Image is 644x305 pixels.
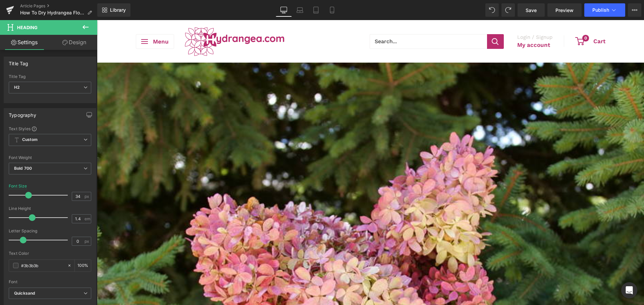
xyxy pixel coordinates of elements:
span: px [85,194,90,199]
img: tab_keywords_by_traffic_grey.svg [67,39,72,44]
a: Tablet [308,3,324,17]
img: tab_domain_overview_orange.svg [18,39,23,44]
span: Cart [496,18,508,24]
div: v 4.0.25 [19,11,33,16]
button: Search [390,14,407,29]
b: Bold 700 [14,166,32,171]
a: Article Pages [20,3,97,9]
button: Redo [501,3,515,17]
img: Hydrangea Logo [87,7,188,36]
span: Login / Signup [420,12,455,22]
div: Text Styles [9,126,91,131]
img: website_grey.svg [11,17,16,23]
span: 0 [485,15,492,21]
b: H2 [14,85,20,90]
button: Undo [485,3,499,17]
button: Publish [584,3,625,17]
div: Domain Overview [25,40,60,44]
div: Keywords by Traffic [74,40,113,44]
div: Title Tag [9,74,91,79]
div: Open Intercom Messenger [621,282,637,298]
span: Preview [555,7,574,14]
a: Design [50,35,99,50]
a: Preview [547,3,582,17]
span: Publish [592,7,609,13]
a: Mobile [324,3,340,17]
span: How To Dry Hydrangea Flowers In 3 Easy Steps [20,10,85,15]
a: 0 Cart [479,16,508,27]
span: Heading [17,25,38,30]
span: Menu [56,16,72,27]
span: Library [110,7,126,13]
div: Domain: [DOMAIN_NAME] [17,17,74,23]
i: Quicksand [14,291,35,296]
div: Letter Spacing [9,229,91,233]
div: Font Size [9,184,27,188]
div: Typography [9,108,36,118]
div: Title Tag [9,57,29,66]
div: Font Weight [9,155,91,160]
input: Color [21,262,64,269]
div: Text Color [9,251,91,256]
a: My account [420,20,453,30]
div: Font [9,280,91,284]
button: Open menu [39,14,77,29]
div: % [75,260,91,272]
div: Line Height [9,206,91,211]
button: More [628,3,641,17]
input: Search... [273,14,390,29]
a: Desktop [276,3,292,17]
a: Laptop [292,3,308,17]
img: logo_orange.svg [11,11,16,16]
span: em [85,217,90,221]
span: Save [526,7,537,14]
span: px [85,239,90,243]
b: Custom [22,137,38,143]
a: New Library [97,3,130,17]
